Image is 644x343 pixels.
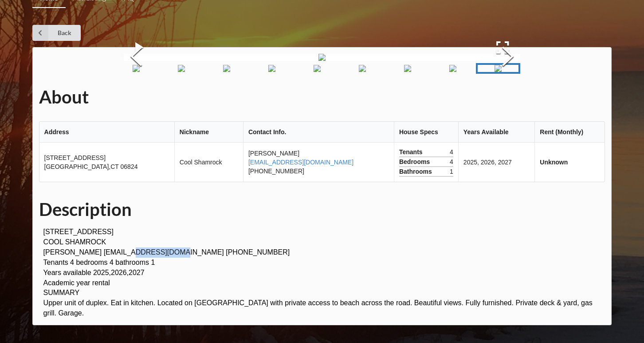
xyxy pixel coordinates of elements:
[295,63,339,74] a: Go to Slide 7
[32,25,81,41] a: Back
[394,122,458,143] th: House Specs
[399,167,434,176] span: Bathrooms
[385,63,430,74] a: Go to Slide 9
[178,65,185,72] img: 2142_fairfield_beach%2FIMG_1635.jpg
[314,65,321,72] img: 2142_fairfield_beach%2FIMG_1638.jpg
[243,122,394,143] th: Contact Info.
[159,63,204,74] a: Go to Slide 4
[204,63,249,74] a: Go to Slide 5
[485,35,520,60] button: Open Fullscreen
[24,63,420,74] div: Thumbnail Navigation
[450,157,453,166] span: 4
[223,65,230,72] img: 2142_fairfield_beach%2FIMG_1636.jpg
[243,143,394,182] td: [PERSON_NAME] [PHONE_NUMBER]
[534,122,605,143] th: Rent (Monthly)
[44,154,106,161] span: [STREET_ADDRESS]
[174,143,243,182] td: Cool Shamrock
[476,63,520,74] a: Go to Slide 11
[39,198,605,221] h1: Description
[431,63,475,74] a: Go to Slide 10
[39,86,605,108] h1: About
[450,167,453,176] span: 1
[495,17,520,98] button: Next Slide
[540,159,568,166] b: Unknown
[458,143,534,182] td: 2025, 2026, 2027
[248,159,353,166] a: [EMAIL_ADDRESS][DOMAIN_NAME]
[399,157,432,166] span: Bedrooms
[495,65,502,72] img: 2142_fairfield_beach%2FIMG_1646.jpg
[124,17,149,98] button: Previous Slide
[458,122,534,143] th: Years Available
[340,63,385,74] a: Go to Slide 8
[404,65,411,72] img: 2142_fairfield_beach%2FIMG_1640.jpg
[43,227,605,319] p: [STREET_ADDRESS] COOL SHAMROCK [PERSON_NAME] [EMAIL_ADDRESS][DOMAIN_NAME] [PHONE_NUMBER] Tenants ...
[44,163,138,170] span: [GEOGRAPHIC_DATA] , CT 06824
[250,63,294,74] a: Go to Slide 6
[174,122,243,143] th: Nickname
[359,65,366,72] img: 2142_fairfield_beach%2FIMG_1639.jpg
[399,148,425,156] span: Tenants
[268,65,275,72] img: 2142_fairfield_beach%2FIMG_1637.jpg
[318,54,326,61] img: 2142_fairfield_beach%2FIMG_1646.jpg
[449,65,456,72] img: 2142_fairfield_beach%2FIMG_1644.jpg
[450,148,453,156] span: 4
[39,122,174,143] th: Address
